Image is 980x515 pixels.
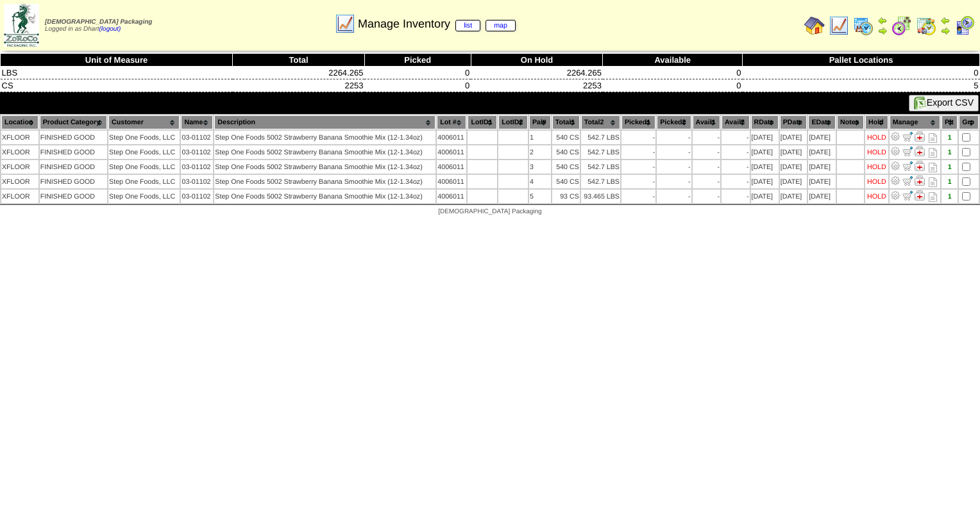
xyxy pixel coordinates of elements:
i: Note [929,177,937,187]
td: [DATE] [808,190,836,203]
td: 5 [529,190,551,203]
span: Manage Inventory [358,17,516,31]
td: - [621,131,655,144]
td: [DATE] [751,145,779,159]
td: - [722,190,749,203]
img: Manage Hold [915,131,925,142]
td: 2253 [233,79,365,92]
td: Step One Foods, LLC [108,175,180,188]
img: Manage Hold [915,161,925,171]
td: XFLOOR [1,190,38,203]
td: 542.7 LBS [581,145,620,159]
th: Description [214,115,435,129]
img: line_graph.gif [829,15,849,36]
td: - [693,175,720,188]
th: Name [181,115,213,129]
img: calendarcustomer.gif [954,15,975,36]
th: Avail1 [693,115,720,129]
td: - [657,131,691,144]
th: Lot # [437,115,466,129]
td: Step One Foods, LLC [108,160,180,174]
th: PDate [780,115,807,129]
td: - [722,160,749,174]
img: Move [902,146,913,156]
div: 1 [942,163,957,171]
td: 03-01102 [181,175,213,188]
th: Grp [959,115,979,129]
td: Step One Foods 5002 Strawberry Banana Smoothie Mix (12-1.34oz) [214,131,435,144]
td: [DATE] [780,160,807,174]
td: - [621,175,655,188]
td: [DATE] [751,190,779,203]
div: 1 [942,193,957,200]
td: Step One Foods, LLC [108,145,180,159]
td: [DATE] [808,131,836,144]
th: Pal# [529,115,551,129]
img: calendarprod.gif [853,15,874,36]
div: 1 [942,178,957,186]
img: Move [902,161,913,171]
img: Move [902,190,913,200]
td: 0 [364,79,471,92]
td: 542.7 LBS [581,160,620,174]
td: 2264.265 [233,67,365,79]
td: XFLOOR [1,175,38,188]
img: arrowleft.gif [940,15,950,26]
td: [DATE] [808,160,836,174]
th: EDate [808,115,836,129]
td: FINISHED GOOD [40,175,107,188]
td: 03-01102 [181,160,213,174]
th: Plt [942,115,958,129]
img: Adjust [890,146,900,156]
td: [DATE] [808,145,836,159]
td: 540 CS [552,160,580,174]
th: Pallet Locations [743,54,980,67]
td: [DATE] [751,131,779,144]
td: Step One Foods, LLC [108,131,180,144]
i: Note [929,148,937,158]
td: [DATE] [780,175,807,188]
td: 4006011 [437,131,466,144]
td: 0 [603,79,743,92]
th: Picked2 [657,115,691,129]
div: HOLD [867,149,886,156]
th: Notes [837,115,864,129]
a: list [455,20,480,31]
th: Manage [890,115,940,129]
th: Customer [108,115,180,129]
td: 4006011 [437,190,466,203]
td: FINISHED GOOD [40,160,107,174]
th: Picked [364,54,471,67]
span: Logged in as Dhart [45,19,152,33]
td: Step One Foods 5002 Strawberry Banana Smoothie Mix (12-1.34oz) [214,160,435,174]
td: 2264.265 [471,67,603,79]
td: 0 [364,67,471,79]
td: 5 [743,79,980,92]
td: [DATE] [780,131,807,144]
th: On Hold [471,54,603,67]
td: - [693,145,720,159]
td: XFLOOR [1,131,38,144]
td: - [621,190,655,203]
td: 1 [529,131,551,144]
div: HOLD [867,163,886,171]
td: [DATE] [751,160,779,174]
th: Total2 [581,115,620,129]
img: Move [902,176,913,186]
th: Unit of Measure [1,54,233,67]
td: - [722,131,749,144]
td: [DATE] [808,175,836,188]
div: 1 [942,134,957,142]
img: arrowleft.gif [877,15,888,26]
button: Export CSV [909,95,979,111]
span: [DEMOGRAPHIC_DATA] Packaging [438,208,541,215]
td: 542.7 LBS [581,175,620,188]
td: CS [1,79,233,92]
td: - [722,145,749,159]
img: arrowright.gif [877,26,888,36]
td: FINISHED GOOD [40,145,107,159]
td: Step One Foods 5002 Strawberry Banana Smoothie Mix (12-1.34oz) [214,145,435,159]
div: HOLD [867,134,886,142]
td: Step One Foods 5002 Strawberry Banana Smoothie Mix (12-1.34oz) [214,175,435,188]
div: HOLD [867,193,886,200]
